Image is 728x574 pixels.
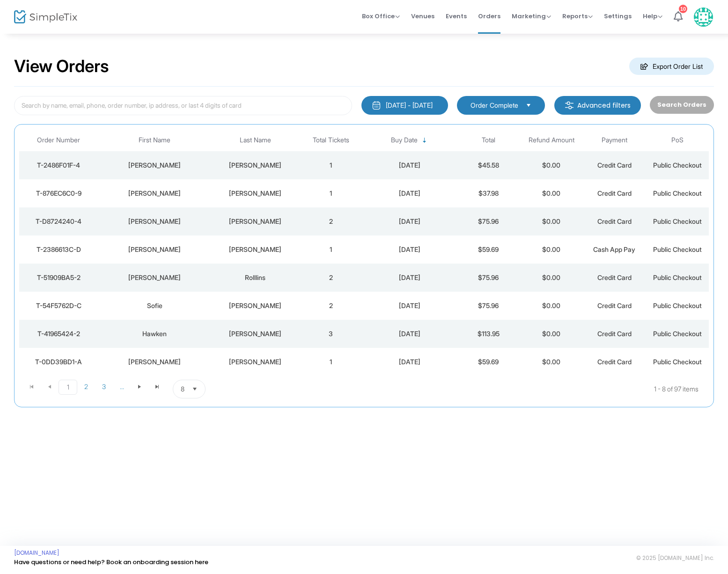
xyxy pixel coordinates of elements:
span: Page 4 [113,380,131,394]
span: Credit Card [597,302,632,309]
span: Box Office [362,12,400,21]
span: Public Checkout [653,273,702,281]
span: Payment [602,136,627,144]
div: 8/16/2025 [365,217,455,226]
div: Andy [100,161,209,170]
div: Andy [100,189,209,198]
button: [DATE] - [DATE] [361,96,448,115]
span: 8 [181,384,184,394]
span: Go to the last page [148,380,166,394]
span: Public Checkout [653,161,702,169]
span: Go to the next page [136,383,143,390]
div: 8/14/2025 [365,357,455,367]
div: T-51909BA5-2 [22,273,96,282]
div: T-2386613C-D [22,245,96,254]
div: Nevala [213,301,297,310]
button: Select [522,100,535,110]
th: Refund Amount [520,129,583,151]
span: Public Checkout [653,217,702,225]
td: $45.58 [457,151,520,179]
span: PoS [671,136,684,144]
img: monthly [372,101,381,110]
span: Public Checkout [653,358,702,366]
span: Credit Card [597,189,632,197]
div: Paul [213,329,297,339]
td: 1 [300,235,363,264]
div: T-41965424-2 [22,329,96,339]
div: T-54F5762D-C [22,301,96,310]
td: $0.00 [520,348,583,376]
td: 3 [300,320,363,348]
th: Total [457,129,520,151]
div: Harris [213,357,297,367]
div: John [100,245,209,254]
div: 8/17/2025 [365,189,455,198]
div: T-0DD39BD1-A [22,357,96,367]
div: Sofie [100,301,209,310]
span: Venues [411,4,434,28]
td: $0.00 [520,151,583,179]
span: Buy Date [391,136,418,144]
td: $75.96 [457,264,520,292]
a: Have questions or need help? Book an onboarding session here [14,558,208,567]
div: 8/15/2025 [365,301,455,310]
td: $0.00 [520,235,583,264]
input: Search by name, email, phone, order number, ip address, or last 4 digits of card [14,96,352,115]
th: Total Tickets [300,129,363,151]
span: Sortable [421,137,428,144]
span: Public Checkout [653,302,702,309]
span: Marketing [512,12,551,21]
td: 2 [300,264,363,292]
span: Last Name [240,136,271,144]
span: Public Checkout [653,189,702,197]
button: Select [188,380,201,398]
td: 2 [300,292,363,320]
td: 1 [300,151,363,179]
a: [DOMAIN_NAME] [14,549,59,557]
div: DeLuca [213,161,297,170]
div: T-2486F01F-4 [22,161,96,170]
span: Page 3 [95,380,113,394]
span: Orders [478,4,500,28]
td: 1 [300,348,363,376]
span: Page 2 [77,380,95,394]
m-button: Advanced filters [554,96,641,115]
h2: View Orders [14,56,109,77]
span: Credit Card [597,330,632,338]
td: $0.00 [520,207,583,235]
td: $0.00 [520,292,583,320]
span: Public Checkout [653,330,702,338]
span: Help [643,12,662,21]
div: T-876EC6C0-9 [22,189,96,198]
div: Ray [213,217,297,226]
td: $59.69 [457,348,520,376]
span: Go to the last page [154,383,161,390]
td: 1 [300,179,363,207]
span: Settings [604,4,632,28]
span: Credit Card [597,358,632,366]
span: © 2025 [DOMAIN_NAME] Inc. [636,554,714,562]
span: First Name [139,136,170,144]
span: Reports [562,12,593,21]
span: Public Checkout [653,245,702,253]
div: Rolllins [213,273,297,282]
div: T-D8724240-4 [22,217,96,226]
td: $75.96 [457,207,520,235]
div: Hawken [100,329,209,339]
td: $113.95 [457,320,520,348]
div: Martha [100,273,209,282]
div: [DATE] - [DATE] [386,101,433,110]
td: $37.98 [457,179,520,207]
span: Credit Card [597,161,632,169]
span: Credit Card [597,273,632,281]
span: Order Number [37,136,80,144]
span: Go to the next page [131,380,148,394]
div: Brock [100,217,209,226]
span: Page 1 [59,380,77,395]
span: Cash App Pay [593,245,635,253]
td: 2 [300,207,363,235]
td: $59.69 [457,235,520,264]
div: 8/15/2025 [365,273,455,282]
td: $0.00 [520,179,583,207]
div: DeLuca [213,189,297,198]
